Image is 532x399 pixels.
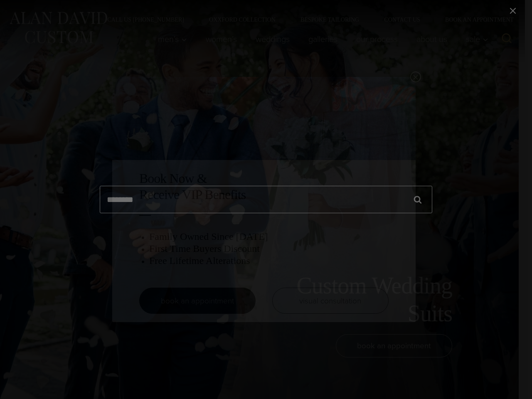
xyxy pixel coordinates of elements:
a: visual consultation [272,288,389,314]
h3: Free Lifetime Alterations [149,255,389,267]
h3: First Time Buyers Discount [149,243,389,255]
h3: Family Owned Since [DATE] [149,231,389,243]
h2: Book Now & Receive VIP Benefits [139,170,389,202]
button: Close [410,71,421,82]
a: book an appointment [139,288,256,314]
